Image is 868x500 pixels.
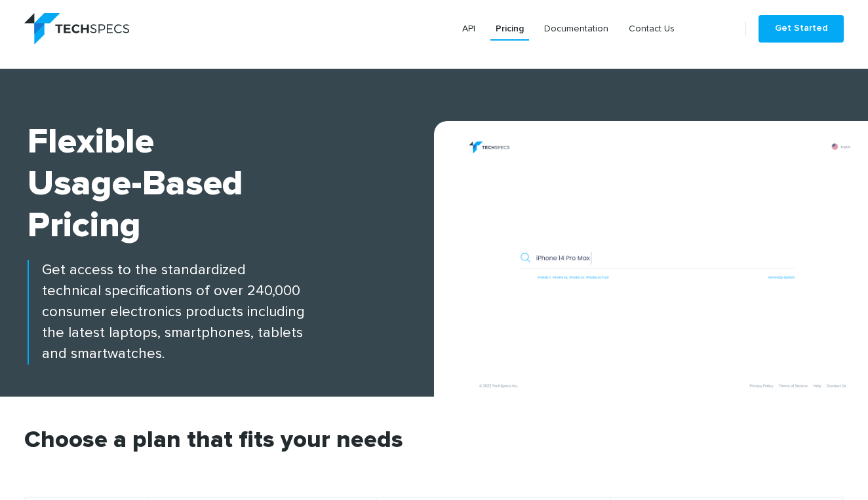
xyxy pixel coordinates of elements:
p: Get access to the standardized technical specifications of over 240,000 consumer electronics prod... [28,260,434,365]
img: banner.png [447,134,868,397]
a: Documentation [539,17,614,41]
h1: Flexible Usage-based Pricing [28,121,434,247]
a: Get Started [759,15,844,43]
a: Pricing [490,17,529,41]
h2: Choose a plan that fits your needs [24,429,844,497]
a: API [457,17,481,41]
img: logo [24,13,129,45]
a: Contact Us [623,17,680,41]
